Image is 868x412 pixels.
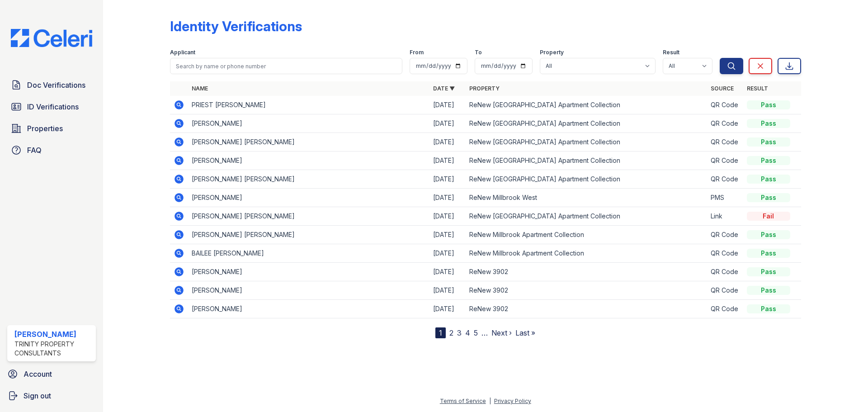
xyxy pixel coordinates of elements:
label: Property [540,49,564,56]
td: ReNew [GEOGRAPHIC_DATA] Apartment Collection [466,152,707,170]
div: Identity Verifications [170,18,302,34]
a: Doc Verifications [7,76,96,94]
label: Applicant [170,49,195,56]
td: [DATE] [429,300,466,318]
td: Link [707,207,743,226]
td: [DATE] [429,96,466,114]
div: Pass [747,100,790,109]
img: CE_Logo_Blue-a8612792a0a2168367f1c8372b55b34899dd931a85d93a1a3d3e32e68fde9ad4.png [4,29,99,47]
span: Sign out [24,390,51,401]
td: ReNew [GEOGRAPHIC_DATA] Apartment Collection [466,207,707,226]
span: Properties [27,123,63,134]
div: | [489,398,491,404]
span: Doc Verifications [27,80,85,90]
a: Terms of Service [440,398,486,404]
div: Pass [747,193,790,202]
td: ReNew [GEOGRAPHIC_DATA] Apartment Collection [466,133,707,152]
a: 5 [474,328,478,337]
td: [PERSON_NAME] [PERSON_NAME] [188,207,429,226]
td: PRIEST [PERSON_NAME] [188,96,429,114]
td: [PERSON_NAME] [188,263,429,281]
td: ReNew 3902 [466,300,707,318]
td: QR Code [707,244,743,263]
div: [PERSON_NAME] [14,329,92,340]
td: [DATE] [429,281,466,300]
td: ReNew Millbrook Apartment Collection [466,244,707,263]
a: 3 [457,328,462,337]
div: Pass [747,119,790,128]
td: QR Code [707,152,743,170]
div: Pass [747,230,790,239]
div: Pass [747,267,790,276]
td: QR Code [707,96,743,114]
div: Pass [747,156,790,165]
label: Result [663,49,679,56]
td: QR Code [707,281,743,300]
a: Source [711,85,734,92]
td: [DATE] [429,170,466,189]
td: [PERSON_NAME] [188,281,429,300]
div: Pass [747,175,790,184]
span: … [481,327,488,338]
td: [PERSON_NAME] [PERSON_NAME] [188,133,429,152]
label: From [410,49,424,56]
a: Privacy Policy [494,398,531,404]
td: [DATE] [429,244,466,263]
td: [DATE] [429,114,466,133]
a: Next › [491,328,512,337]
a: FAQ [7,141,96,159]
a: Properties [7,119,96,137]
td: BAILEE [PERSON_NAME] [188,244,429,263]
label: To [475,49,482,56]
a: Property [469,85,500,92]
a: 2 [449,328,453,337]
td: [DATE] [429,207,466,226]
td: ReNew [GEOGRAPHIC_DATA] Apartment Collection [466,96,707,114]
td: [PERSON_NAME] [PERSON_NAME] [188,170,429,189]
span: Account [24,369,52,379]
td: PMS [707,189,743,207]
a: Account [4,365,99,383]
td: [PERSON_NAME] [PERSON_NAME] [188,226,429,244]
td: [PERSON_NAME] [188,152,429,170]
span: ID Verifications [27,101,79,112]
td: [DATE] [429,189,466,207]
td: [DATE] [429,263,466,281]
div: Pass [747,286,790,295]
a: ID Verifications [7,98,96,116]
td: QR Code [707,114,743,133]
a: Last » [515,328,535,337]
td: [DATE] [429,226,466,244]
a: Result [747,85,768,92]
td: QR Code [707,133,743,152]
td: ReNew 3902 [466,263,707,281]
a: 4 [465,328,470,337]
td: ReNew Millbrook Apartment Collection [466,226,707,244]
td: [PERSON_NAME] [188,300,429,318]
td: ReNew 3902 [466,281,707,300]
td: ReNew Millbrook West [466,189,707,207]
div: Pass [747,249,790,258]
div: Trinity Property Consultants [14,340,92,358]
div: 1 [435,327,446,338]
a: Sign out [4,387,99,405]
td: QR Code [707,170,743,189]
td: [PERSON_NAME] [188,189,429,207]
td: QR Code [707,226,743,244]
a: Date ▼ [433,85,455,92]
td: [DATE] [429,133,466,152]
td: QR Code [707,263,743,281]
div: Pass [747,304,790,313]
td: [DATE] [429,152,466,170]
div: Pass [747,137,790,147]
td: ReNew [GEOGRAPHIC_DATA] Apartment Collection [466,114,707,133]
span: FAQ [27,145,42,156]
input: Search by name or phone number [170,58,402,74]
a: Name [192,85,208,92]
td: QR Code [707,300,743,318]
td: ReNew [GEOGRAPHIC_DATA] Apartment Collection [466,170,707,189]
td: [PERSON_NAME] [188,114,429,133]
div: Fail [747,212,790,221]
